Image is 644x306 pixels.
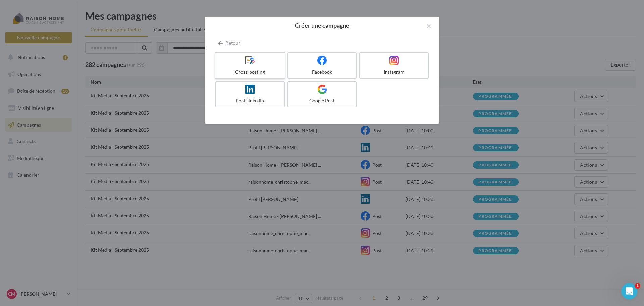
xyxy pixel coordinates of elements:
[635,283,640,289] span: 1
[215,22,429,28] h2: Créer une campagne
[621,283,637,299] iframe: Intercom live chat
[218,69,282,75] div: Cross-posting
[215,39,243,47] button: Retour
[291,97,354,104] div: Google Post
[219,97,281,104] div: Post LinkedIn
[363,69,425,75] div: Instagram
[291,69,354,75] div: Facebook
